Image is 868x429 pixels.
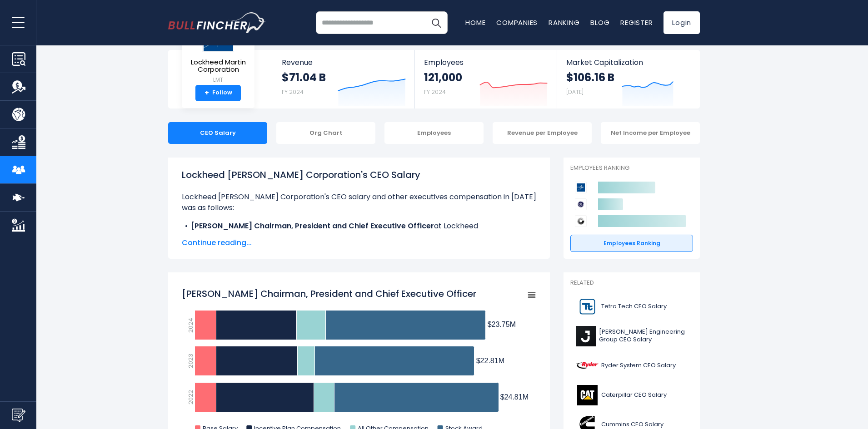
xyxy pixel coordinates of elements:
[570,383,693,408] a: Caterpillar CEO Salary
[182,221,536,242] li: at Lockheed [PERSON_NAME] Corporation, received a total compensation of $23.75 M in [DATE].
[576,326,596,346] img: J logo
[601,303,667,311] span: Tetra Tech CEO Salary
[570,279,693,287] p: Related
[282,58,406,67] span: Revenue
[191,221,434,231] b: [PERSON_NAME] Chairman, President and Chief Executive Officer
[186,390,195,404] text: 2022
[570,353,693,378] a: Ryder System CEO Salary
[575,198,587,210] img: GE Aerospace competitors logo
[424,70,462,84] strong: 121,000
[575,182,587,193] img: Lockheed Martin Corporation competitors logo
[186,318,195,333] text: 2024
[384,122,484,144] div: Employees
[425,11,448,34] button: Search
[476,357,504,365] tspan: $22.81M
[601,421,663,429] span: Cummins CEO Salary
[566,58,690,67] span: Market Capitalization
[182,287,476,300] tspan: [PERSON_NAME] Chairman, President and Chief Executive Officer
[182,192,536,213] p: Lockheed [PERSON_NAME] Corporation's CEO salary and other executives compensation in [DATE] was a...
[415,50,556,108] a: Employees 121,000 FY 2024
[601,122,700,144] div: Net Income per Employee
[168,12,266,33] img: bullfincher logo
[570,324,693,349] a: [PERSON_NAME] Engineering Group CEO Salary
[601,391,667,399] span: Caterpillar CEO Salary
[576,355,599,376] img: R logo
[549,18,579,27] a: Ranking
[663,11,700,34] a: Login
[570,294,693,319] a: Tetra Tech CEO Salary
[570,164,693,172] p: Employees Ranking
[590,18,609,27] a: Blog
[424,58,547,67] span: Employees
[566,70,614,84] strong: $106.16 B
[465,18,485,27] a: Home
[601,362,676,370] span: Ryder System CEO Salary
[575,215,587,227] img: RTX Corporation competitors logo
[576,385,599,405] img: CAT logo
[182,237,536,248] span: Continue reading...
[496,18,538,27] a: Companies
[500,393,529,401] tspan: $24.81M
[195,85,241,101] a: +Follow
[557,50,699,108] a: Market Capitalization $106.16 B [DATE]
[182,168,536,182] h1: Lockheed [PERSON_NAME] Corporation's CEO Salary
[576,296,599,317] img: TTEK logo
[168,122,267,144] div: CEO Salary
[276,122,375,144] div: Org Chart
[493,122,592,144] div: Revenue per Employee
[273,50,415,108] a: Revenue $71.04 B FY 2024
[186,354,195,368] text: 2023
[189,76,247,84] small: LMT
[168,12,266,33] a: Go to homepage
[599,328,688,344] span: [PERSON_NAME] Engineering Group CEO Salary
[189,59,247,74] span: Lockheed Martin Corporation
[424,88,446,96] small: FY 2024
[566,88,584,96] small: [DATE]
[189,21,248,85] a: Lockheed Martin Corporation LMT
[282,88,304,96] small: FY 2024
[570,235,693,252] a: Employees Ranking
[282,70,326,84] strong: $71.04 B
[620,18,653,27] a: Register
[488,321,516,328] tspan: $23.75M
[205,89,209,97] strong: +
